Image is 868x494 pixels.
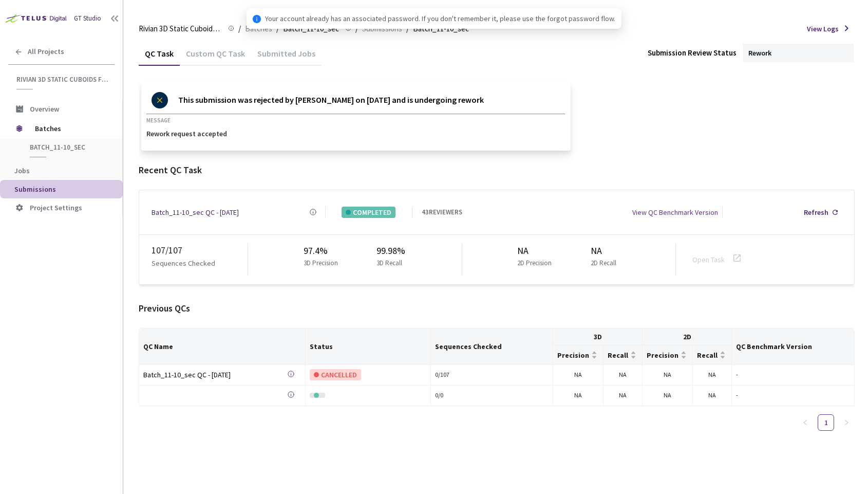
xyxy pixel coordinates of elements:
span: Recall [608,351,628,359]
span: Project Settings [30,203,82,212]
a: Batch_11-10_sec QC - [DATE] [152,207,239,218]
span: All Projects [28,47,64,56]
div: QC Task [139,48,180,66]
button: right [838,414,855,431]
div: NA [517,244,556,258]
th: Precision [553,345,603,364]
th: 2D [643,328,732,345]
span: Batches [35,118,105,139]
span: View Logs [807,23,839,34]
td: NA [693,386,732,406]
button: left [797,414,814,431]
span: Batch_11-10_sec [30,143,106,152]
div: COMPLETED [342,207,395,218]
span: info-circle [253,15,261,23]
span: Submissions [14,185,56,194]
div: View QC Benchmark Version [632,207,718,218]
span: right [843,419,850,426]
div: Recent QC Task [139,163,855,177]
div: Refresh [804,207,828,218]
span: left [802,419,808,426]
div: Batch_11-10_sec QC - [DATE] [143,369,287,380]
th: Status [306,328,431,364]
th: QC Benchmark Version [732,328,855,364]
div: GT Studio [74,13,101,24]
div: 107 / 107 [152,243,248,258]
th: 3D [553,328,643,345]
td: NA [643,365,693,386]
div: 99.98% [376,244,406,258]
div: 97.4% [304,244,342,258]
a: Batches [243,23,274,34]
li: Previous Page [797,414,814,431]
th: Sequences Checked [431,328,553,364]
div: Submission Review Status [648,47,737,59]
div: NA [591,244,620,258]
td: NA [643,386,693,406]
span: Overview [30,104,59,114]
th: Recall [603,345,643,364]
span: Recall [697,351,718,359]
div: Submitted Jobs [251,48,322,66]
span: Batches [245,23,272,35]
th: QC Name [139,328,306,364]
div: CANCELLED [310,369,361,380]
a: 1 [818,415,834,430]
span: Rivian 3D Static Cuboids fixed[2024-25] [139,23,222,35]
a: Open Task [692,255,725,264]
p: 3D Precision [304,258,338,268]
span: Jobs [14,166,30,175]
div: 0 / 0 [435,391,549,400]
li: / [238,23,241,35]
p: Rework request accepted [146,130,565,138]
td: NA [553,365,603,386]
div: - [736,391,850,400]
div: - [736,370,850,380]
p: Sequences Checked [152,258,215,269]
th: Precision [643,345,693,364]
span: Precision [647,351,678,359]
div: 0 / 107 [435,370,549,380]
li: 1 [818,414,834,431]
td: NA [693,365,732,386]
td: NA [603,386,643,406]
p: 2D Recall [591,258,616,268]
p: 3D Recall [376,258,402,268]
span: Precision [557,351,589,359]
td: NA [553,386,603,406]
th: Recall [693,345,732,364]
div: 43 REVIEWERS [422,207,462,217]
td: NA [603,365,643,386]
span: Your account already has an associated password. If you don't remember it, please use the forgot ... [265,13,615,24]
li: Next Page [838,414,855,431]
p: 2D Precision [517,258,552,268]
div: Custom QC Task [180,48,251,66]
span: Rivian 3D Static Cuboids fixed[2024-25] [16,75,108,84]
a: Submissions [360,23,404,34]
p: This submission was rejected by [PERSON_NAME] on [DATE] and is undergoing rework [178,92,484,108]
p: MESSAGE [146,117,565,124]
div: Previous QCs [139,301,855,316]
